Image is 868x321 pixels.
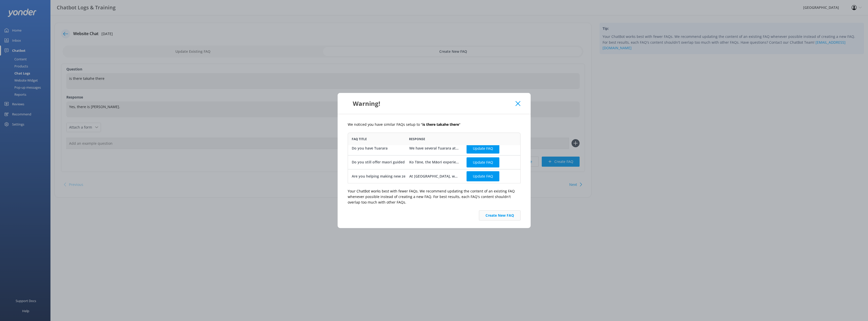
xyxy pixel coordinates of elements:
div: Warning! [348,99,516,108]
div: Are you helping making new zealand predator free [352,173,439,179]
button: Update FAQ [467,157,499,167]
div: row [348,169,521,183]
p: We noticed you have similar FAQs setup to " " [348,122,521,127]
div: Do you still offer maori guided tours [352,159,415,165]
div: row [348,141,521,155]
div: grid [348,145,521,183]
span: FAQ Title [352,137,367,141]
button: Update FAQ [467,143,499,153]
button: Create New FAQ [479,210,521,220]
div: Ko Tāne, the Māori experience, including the hangi and night tours are currently not operating at... [409,159,459,165]
div: At [GEOGRAPHIC_DATA], we are supporting the nationwide strategy to make New Zealand Predator free... [409,173,459,179]
button: Close [516,101,520,106]
div: row [348,155,521,169]
div: We have several Tuarara at [GEOGRAPHIC_DATA], they are located in our Native Section. [409,145,459,151]
div: Do you have Tuarara [352,145,388,151]
p: Your ChatBot works best with fewer FAQs. We recommend updating the content of an existing FAQ whe... [348,188,521,205]
b: is there takahe there [422,122,459,127]
span: Response [409,137,425,141]
button: Update FAQ [467,171,499,181]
